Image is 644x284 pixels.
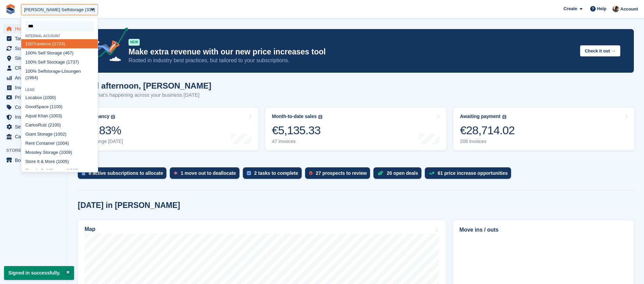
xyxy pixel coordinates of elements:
span: 100 [51,113,58,118]
a: menu [3,102,64,112]
span: Subscriptions [15,44,55,53]
span: Create [563,5,577,12]
div: % Self Storage (467) [21,48,98,57]
span: Account [620,6,638,13]
span: Pricing [15,93,55,102]
a: menu [3,73,64,82]
span: 100 [57,141,65,146]
span: Analytics [15,73,55,82]
a: menu [3,112,64,122]
div: % Selfstorage-Lösungen (1964) [21,67,98,82]
div: GoodSpace (1 ) [21,102,98,111]
div: 91.83% [84,123,123,137]
div: 8 active subscriptions to allocate [89,170,163,176]
span: CRM [15,63,55,73]
a: menu [3,44,64,53]
img: price-adjustments-announcement-icon-8257ccfd72463d97f412b2fc003d46551f7dbcb40ab6d574587a9cd5c0d94... [81,27,128,66]
div: €28,714.02 [460,123,515,137]
img: task-75834270c22a3079a89374b754ae025e5fb1db73e45f91037f5363f120a921f8.svg [247,171,251,175]
h2: Move ins / outs [459,226,627,234]
button: Check it out → [580,45,620,56]
div: Sperrin Self Storage ( 6) [21,166,98,175]
div: Internal account [21,34,98,38]
h2: [DATE] in [PERSON_NAME] [78,201,180,210]
span: Insurance [15,112,55,122]
span: 100 [68,168,75,173]
span: 100 [52,122,60,127]
span: 100 [25,50,33,55]
span: 100 [45,95,52,100]
span: Home [15,24,55,33]
div: Lead [21,88,98,92]
span: Settings [15,122,55,132]
img: move_outs_to_deallocate_icon-f764333ba52eb49d3ac5e1228854f67142a1ed5810a6f6cc68b1a99e826820c5.svg [174,171,177,175]
div: No change [DATE] [84,139,123,144]
span: Coupons [15,102,55,112]
img: icon-info-grey-7440780725fd019a000dd9b08b2336e03edf1995a4989e88bcd33f0948082b44.svg [111,115,115,119]
div: [PERSON_NAME] Selfstorage (336) [24,6,95,13]
img: price_increase_opportunities-93ffe204e8149a01c8c9dc8f82e8f89637d9d84a8eef4429ea346261dce0b2c0.svg [429,172,434,175]
div: 20 open deals [387,170,418,176]
div: NEW [129,39,140,46]
span: 100 [25,41,33,46]
div: Mossley Storage ( 9) [21,148,98,157]
img: deal-1b604bf984904fb50ccaf53a9ad4b4a5d6e5aea283cecdc64d6e3604feb123c2.svg [377,171,383,175]
a: 61 price increase opportunities [425,167,514,182]
div: Store It & More ( 5) [21,157,98,166]
h2: Map [85,226,95,232]
div: 27 prospects to review [316,170,367,176]
p: Signed in successfully. [4,266,74,280]
p: Make extra revenue with our new price increases tool [129,47,575,57]
img: icon-info-grey-7440780725fd019a000dd9b08b2336e03edf1995a4989e88bcd33f0948082b44.svg [502,115,506,119]
span: Help [597,5,606,12]
h1: Good afternoon, [PERSON_NAME] [78,81,211,90]
span: Invoices [15,83,55,92]
div: 2 tasks to complete [254,170,298,176]
div: % Self Stockage (1737) [21,57,98,67]
span: Storefront [6,147,67,154]
div: 61 price increase opportunities [438,170,508,176]
p: Here's what's happening across your business [DATE] [78,91,211,99]
img: prospect-51fa495bee0391a8d652442698ab0144808aea92771e9ea1ae160a38d050c398.svg [309,171,313,175]
div: 47 invoices [272,139,322,144]
a: menu [3,24,64,33]
span: Booking Portal [15,156,55,165]
span: Tasks [15,34,55,43]
div: 1 move out to deallocate [181,170,236,176]
a: 1 move out to deallocate [170,167,243,182]
span: 100 [57,159,65,164]
p: ACTIONS [78,160,634,165]
a: menu [3,93,64,102]
span: 100 [61,150,68,155]
span: 100 [25,69,33,74]
a: menu [3,53,64,63]
div: Trasteros (1724) [21,39,98,48]
span: 100 [55,132,63,137]
span: Sites [15,53,55,63]
span: 100 [54,104,61,109]
p: Rooted in industry best practices, but tailored to your subscriptions. [129,57,575,64]
a: 2 tasks to complete [243,167,305,182]
div: Rent Container ( 4) [21,139,98,148]
div: CarlosRuiz (2 ) [21,120,98,129]
a: 8 active subscriptions to allocate [78,167,170,182]
a: menu [3,34,64,43]
img: Patrick Blanc [613,5,619,12]
div: Aqual Khan ( 3) [21,111,98,120]
a: menu [3,132,64,141]
a: menu [3,122,64,132]
img: icon-info-grey-7440780725fd019a000dd9b08b2336e03edf1995a4989e88bcd33f0948082b44.svg [318,115,322,119]
a: menu [3,156,64,165]
img: active_subscription_to_allocate_icon-d502201f5373d7db506a760aba3b589e785aa758c864c3986d89f69b8ff3... [82,171,85,175]
div: 208 invoices [460,139,515,144]
a: Month-to-date sales €5,135.33 47 invoices [265,108,446,150]
a: 20 open deals [373,167,425,182]
div: Month-to-date sales [272,114,317,119]
a: menu [3,63,64,73]
a: Occupancy 91.83% No change [DATE] [77,108,258,150]
span: 100 [25,60,33,65]
a: menu [3,83,64,92]
span: Capital [15,132,55,141]
div: Locabox ( 0) [21,93,98,102]
a: Awaiting payment €28,714.02 208 invoices [453,108,635,150]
